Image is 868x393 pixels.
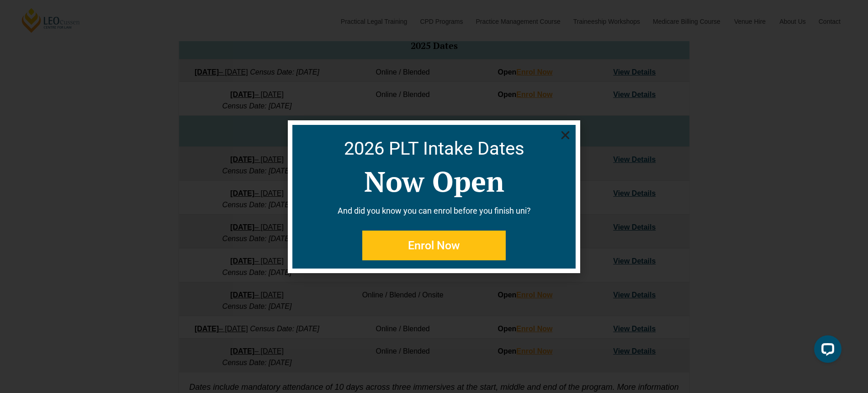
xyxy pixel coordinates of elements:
[560,129,571,141] a: Close
[344,138,524,159] a: 2026 PLT Intake Dates
[807,332,845,370] iframe: LiveChat chat widget
[362,231,506,260] a: Enrol Now
[297,205,571,217] p: And did you know you can enrol before you finish uni?
[408,240,460,251] span: Enrol Now
[364,162,504,200] a: Now Open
